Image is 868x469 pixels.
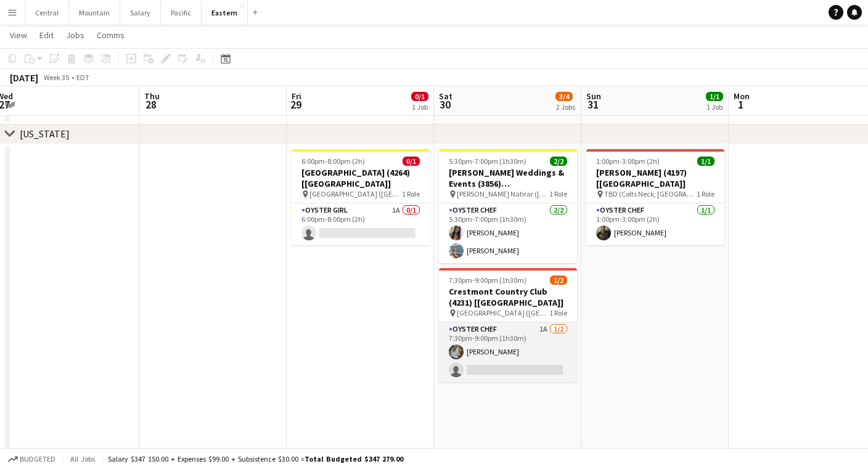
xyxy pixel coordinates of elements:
span: 1 Role [549,308,567,317]
span: 0/1 [411,92,428,101]
button: Salary [120,1,161,25]
app-job-card: 5:30pm-7:00pm (1h30m)2/2[PERSON_NAME] Weddings & Events (3856) [[GEOGRAPHIC_DATA]] [PERSON_NAME] ... [439,149,577,263]
span: 28 [142,97,160,112]
span: Mon [734,91,750,102]
div: 1 Job [706,102,723,112]
h3: [PERSON_NAME] (4197) [[GEOGRAPHIC_DATA]] [586,167,724,189]
div: 1 Job [412,102,428,112]
span: 1 [732,97,750,112]
button: Pacific [161,1,202,25]
a: Edit [35,27,59,43]
a: View [5,27,32,43]
span: Fri [292,91,301,102]
span: 1/1 [697,157,714,166]
span: 1 Role [402,189,420,198]
span: [GEOGRAPHIC_DATA] ([GEOGRAPHIC_DATA], [GEOGRAPHIC_DATA]) [309,189,402,198]
span: All jobs [68,454,97,463]
span: [PERSON_NAME] Natirar ([GEOGRAPHIC_DATA], [GEOGRAPHIC_DATA]) [457,189,549,198]
span: Jobs [66,30,84,41]
span: 1 Role [697,189,714,198]
span: 5:30pm-7:00pm (1h30m) [449,157,526,166]
span: 1/1 [706,92,723,101]
span: 7:30pm-9:00pm (1h30m) [449,275,526,285]
span: 1:00pm-3:00pm (2h) [596,157,660,166]
span: Week 35 [41,73,72,82]
div: EDT [76,73,89,82]
span: 1/2 [550,275,567,285]
h3: [GEOGRAPHIC_DATA] (4264) [[GEOGRAPHIC_DATA]] [292,167,430,189]
span: 29 [290,97,301,112]
div: [DATE] [10,71,38,84]
app-card-role: Oyster Girl1A0/16:00pm-8:00pm (2h) [292,203,430,245]
span: 2/2 [550,157,567,166]
span: [GEOGRAPHIC_DATA] ([GEOGRAPHIC_DATA], [GEOGRAPHIC_DATA]) [457,308,549,317]
app-job-card: 1:00pm-3:00pm (2h)1/1[PERSON_NAME] (4197) [[GEOGRAPHIC_DATA]] TBD (Colts Neck, [GEOGRAPHIC_DATA])... [586,149,724,245]
span: 31 [584,97,601,112]
span: Sat [439,91,452,102]
app-job-card: 7:30pm-9:00pm (1h30m)1/2Crestmont Country Club (4231) [[GEOGRAPHIC_DATA]] [GEOGRAPHIC_DATA] ([GEO... [439,268,577,382]
app-job-card: 6:00pm-8:00pm (2h)0/1[GEOGRAPHIC_DATA] (4264) [[GEOGRAPHIC_DATA]] [GEOGRAPHIC_DATA] ([GEOGRAPHIC_... [292,149,430,245]
button: Eastern [202,1,248,25]
span: 30 [437,97,452,112]
span: Comms [97,30,125,41]
span: TBD (Colts Neck, [GEOGRAPHIC_DATA]) [604,189,697,198]
span: Sun [586,91,601,102]
span: 3/4 [555,92,573,101]
span: Budgeted [20,455,55,463]
a: Jobs [61,27,89,43]
span: 6:00pm-8:00pm (2h) [301,157,365,166]
a: Comms [92,27,129,43]
app-card-role: Oyster Chef1/11:00pm-3:00pm (2h)[PERSON_NAME] [586,203,724,245]
app-card-role: Oyster Chef1A1/27:30pm-9:00pm (1h30m)[PERSON_NAME] [439,322,577,382]
div: Salary $347 150.00 + Expenses $99.00 + Subsistence $30.00 = [108,454,403,463]
h3: Crestmont Country Club (4231) [[GEOGRAPHIC_DATA]] [439,286,577,308]
div: [US_STATE] [20,128,70,140]
span: Total Budgeted $347 279.00 [305,454,403,463]
span: Edit [39,30,54,41]
button: Mountain [69,1,120,25]
span: 0/1 [403,157,420,166]
div: 2 Jobs [556,102,575,112]
span: Thu [144,91,160,102]
span: View [10,30,27,41]
span: 1 Role [549,189,567,198]
button: Central [25,1,69,25]
button: Budgeted [6,452,57,466]
app-card-role: Oyster Chef2/25:30pm-7:00pm (1h30m)[PERSON_NAME][PERSON_NAME] [439,203,577,263]
h3: [PERSON_NAME] Weddings & Events (3856) [[GEOGRAPHIC_DATA]] [439,167,577,189]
